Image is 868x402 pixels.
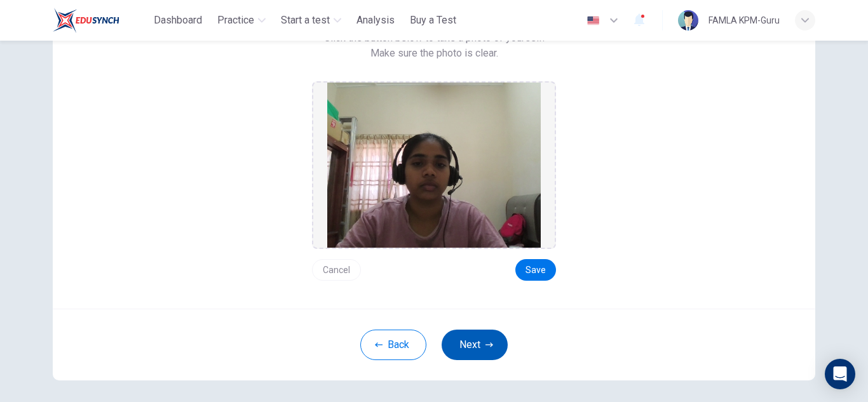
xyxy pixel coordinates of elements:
[585,16,601,25] img: en
[212,9,271,32] button: Practice
[351,9,400,32] button: Analysis
[312,259,361,281] button: Cancel
[370,46,498,61] span: Make sure the photo is clear.
[410,13,456,28] span: Buy a Test
[149,9,207,32] button: Dashboard
[327,83,541,248] img: preview screemshot
[53,8,149,33] a: ELTC logo
[442,330,508,360] button: Next
[825,359,855,389] div: Open Intercom Messenger
[356,13,395,28] span: Analysis
[217,13,254,28] span: Practice
[405,9,461,32] button: Buy a Test
[360,330,426,360] button: Back
[154,13,202,28] span: Dashboard
[276,9,346,32] button: Start a test
[53,8,119,33] img: ELTC logo
[678,10,698,30] img: Profile picture
[709,13,780,28] div: FAMLA KPM-Guru
[281,13,330,28] span: Start a test
[515,259,556,281] button: Save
